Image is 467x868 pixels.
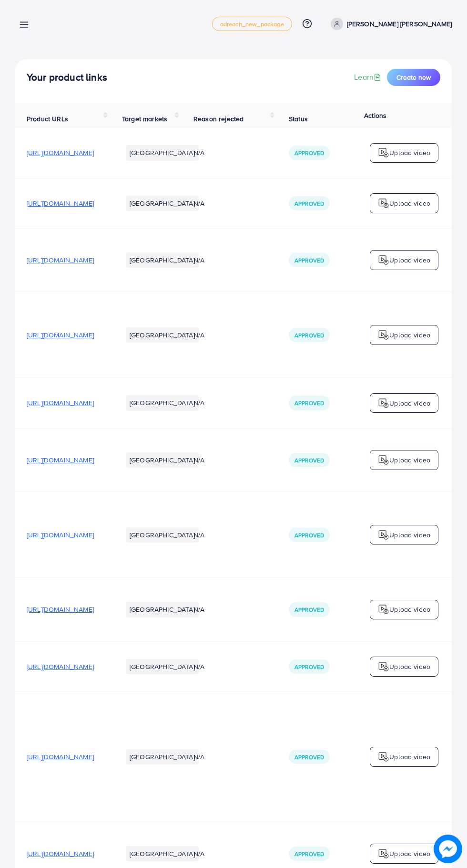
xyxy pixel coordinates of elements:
[389,848,430,859] p: Upload video
[27,148,94,157] span: [URL][DOMAIN_NAME]
[193,199,204,208] span: N/A
[354,72,383,83] a: Learn
[126,252,199,268] li: [GEOGRAPHIC_DATA]
[193,605,204,614] span: N/A
[27,199,94,208] span: [URL][DOMAIN_NAME]
[378,147,389,158] img: logo
[389,529,430,541] p: Upload video
[347,18,452,30] p: [PERSON_NAME] [PERSON_NAME]
[378,661,389,672] img: logo
[378,751,389,763] img: logo
[294,331,324,339] span: Approved
[126,196,199,211] li: [GEOGRAPHIC_DATA]
[27,398,94,408] span: [URL][DOMAIN_NAME]
[389,198,430,209] p: Upload video
[27,662,94,671] span: [URL][DOMAIN_NAME]
[27,530,94,540] span: [URL][DOMAIN_NAME]
[387,69,440,86] button: Create new
[27,455,94,465] span: [URL][DOMAIN_NAME]
[389,254,430,266] p: Upload video
[193,330,204,340] span: N/A
[389,751,430,763] p: Upload video
[27,849,94,858] span: [URL][DOMAIN_NAME]
[126,602,199,617] li: [GEOGRAPHIC_DATA]
[378,397,389,409] img: logo
[294,850,324,858] span: Approved
[27,114,68,124] span: Product URLs
[294,531,324,539] span: Approved
[378,529,389,541] img: logo
[27,752,94,762] span: [URL][DOMAIN_NAME]
[193,455,204,465] span: N/A
[126,527,199,543] li: [GEOGRAPHIC_DATA]
[193,148,204,157] span: N/A
[294,753,324,761] span: Approved
[327,18,452,30] a: [PERSON_NAME] [PERSON_NAME]
[389,604,430,615] p: Upload video
[289,114,308,124] span: Status
[126,659,199,674] li: [GEOGRAPHIC_DATA]
[378,848,389,859] img: logo
[126,145,199,160] li: [GEOGRAPHIC_DATA]
[193,114,244,124] span: Reason rejected
[27,330,94,340] span: [URL][DOMAIN_NAME]
[27,72,107,84] h4: Your product links
[294,456,324,464] span: Approved
[294,663,324,671] span: Approved
[220,21,284,27] span: adreach_new_package
[294,199,324,208] span: Approved
[193,849,204,858] span: N/A
[27,605,94,614] span: [URL][DOMAIN_NAME]
[434,835,462,863] img: image
[193,255,204,265] span: N/A
[193,398,204,408] span: N/A
[193,530,204,540] span: N/A
[294,256,324,264] span: Approved
[126,395,199,410] li: [GEOGRAPHIC_DATA]
[389,147,430,158] p: Upload video
[378,329,389,341] img: logo
[126,846,199,861] li: [GEOGRAPHIC_DATA]
[212,17,292,31] a: adreach_new_package
[126,327,199,343] li: [GEOGRAPHIC_DATA]
[294,399,324,407] span: Approved
[294,149,324,157] span: Approved
[389,397,430,409] p: Upload video
[193,662,204,671] span: N/A
[122,114,167,124] span: Target markets
[364,111,386,120] span: Actions
[27,255,94,265] span: [URL][DOMAIN_NAME]
[193,752,204,762] span: N/A
[378,198,389,209] img: logo
[389,454,430,466] p: Upload video
[378,604,389,615] img: logo
[396,73,431,82] span: Create new
[294,606,324,614] span: Approved
[126,749,199,764] li: [GEOGRAPHIC_DATA]
[389,661,430,672] p: Upload video
[126,452,199,468] li: [GEOGRAPHIC_DATA]
[378,454,389,466] img: logo
[378,254,389,266] img: logo
[389,329,430,341] p: Upload video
